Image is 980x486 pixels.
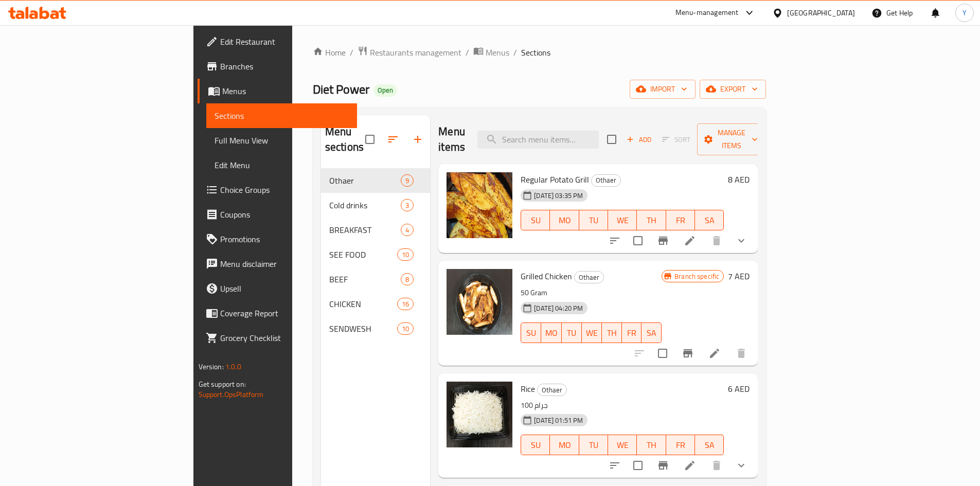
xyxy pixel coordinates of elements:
span: Select all sections [359,129,381,150]
a: Full Menu View [206,128,357,153]
span: Branch specific [670,272,723,281]
div: BEEF8 [321,267,430,292]
span: Open [373,86,397,95]
span: export [708,83,758,96]
svg: Show Choices [735,235,747,247]
button: TU [579,210,608,230]
span: Select to update [627,455,649,476]
span: Branches [220,60,349,73]
div: items [397,298,414,310]
button: MO [541,322,562,343]
a: Coupons [198,202,357,227]
span: FR [626,326,638,340]
span: Sort sections [381,127,405,152]
span: Select to update [652,343,673,364]
button: SU [521,322,541,343]
div: items [397,248,414,261]
button: WE [608,435,637,455]
span: [DATE] 04:20 PM [530,303,587,313]
button: delete [729,341,754,366]
button: show more [729,228,754,253]
button: export [700,80,766,99]
span: TH [641,438,662,453]
span: Add item [622,132,655,148]
div: [GEOGRAPHIC_DATA] [787,7,855,19]
span: TU [566,326,578,340]
div: SENDWESH [329,322,397,335]
div: items [401,273,414,285]
span: SEE FOOD [329,248,397,261]
input: search [477,131,599,149]
span: BEEF [329,273,401,285]
li: / [513,46,517,59]
span: Add [625,134,653,146]
span: WE [612,213,633,228]
li: / [466,46,469,59]
a: Edit menu item [708,347,721,359]
span: 9 [401,176,413,186]
a: Promotions [198,227,357,251]
span: Manage items [705,127,758,152]
span: Select section first [655,132,697,148]
span: Rice [521,381,535,397]
span: Y [963,7,967,19]
button: import [630,80,696,99]
span: Coverage Report [220,307,349,319]
div: Othaer [329,174,401,187]
button: SA [642,322,662,343]
span: Othaer [538,384,566,396]
button: Branch-specific-item [651,228,675,253]
span: Coupons [220,208,349,221]
button: delete [704,228,729,253]
div: Cold drinks3 [321,193,430,218]
span: Menu disclaimer [220,258,349,270]
div: Cold drinks [329,199,401,211]
span: MO [554,213,575,228]
button: TH [637,435,666,455]
p: 100 جرام [521,399,724,412]
span: Choice Groups [220,184,349,196]
button: SU [521,210,550,230]
a: Menus [198,79,357,103]
span: SU [525,326,537,340]
span: Sections [521,46,550,59]
span: Select section [601,129,622,150]
button: SA [695,435,724,455]
button: FR [666,210,695,230]
div: BREAKFAST [329,224,401,236]
span: WE [586,326,598,340]
span: 4 [401,225,413,235]
span: CHICKEN [329,298,397,310]
h6: 7 AED [728,269,750,283]
a: Restaurants management [358,46,461,59]
span: Restaurants management [370,46,461,59]
span: MO [554,438,575,453]
span: SA [699,438,720,453]
div: items [401,224,414,236]
span: SA [646,326,657,340]
a: Support.OpsPlatform [199,388,264,401]
img: Regular Potato Grill [447,172,512,238]
span: Othaer [575,272,603,283]
div: Open [373,84,397,97]
div: Menu-management [675,7,739,19]
span: Get support on: [199,377,246,391]
span: 1.0.0 [225,360,241,373]
span: TU [583,213,604,228]
button: sort-choices [602,453,627,478]
span: 10 [398,324,413,334]
button: sort-choices [602,228,627,253]
span: 3 [401,201,413,210]
span: Menus [222,85,349,97]
a: Menus [473,46,509,59]
span: TU [583,438,604,453]
h6: 6 AED [728,382,750,396]
button: MO [550,435,579,455]
h2: Menu items [438,124,465,155]
a: Sections [206,103,357,128]
div: items [401,174,414,187]
button: FR [622,322,642,343]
